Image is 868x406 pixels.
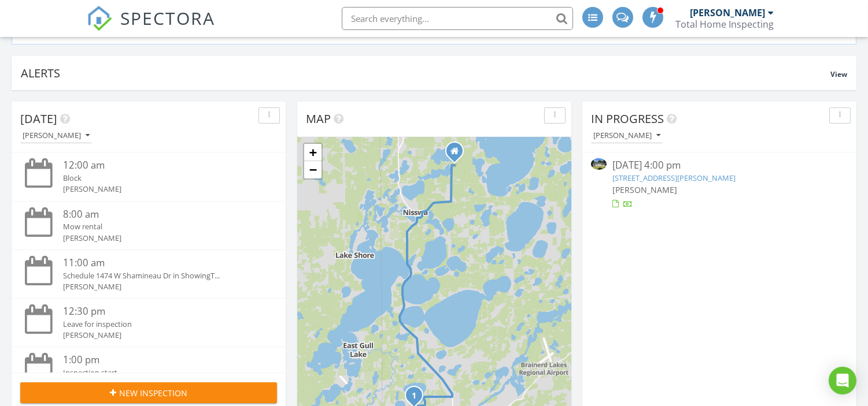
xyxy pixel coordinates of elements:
span: View [830,69,847,79]
div: 14347 Memorywood Dr, Baxter, MN 56425 [414,395,421,402]
i: 1 [412,392,416,400]
span: SPECTORA [120,6,215,30]
span: [DATE] [20,111,57,126]
div: Open Intercom Messenger [829,367,856,394]
div: Inspection start [63,367,256,378]
div: 1:00 pm [63,353,256,367]
div: Total Home Inspecting [675,18,774,30]
div: 12:00 am [63,158,256,173]
div: 8:00 am [63,207,256,222]
div: [PERSON_NAME] [63,233,256,244]
a: Zoom in [304,144,322,161]
img: 9351529%2Fcover_photos%2FpkqE7t0MZd6XqIqaDWQz%2Fsmall.9351529-1756317532207 [591,158,607,170]
div: Leave for inspection [63,319,256,330]
button: [PERSON_NAME] [20,128,92,144]
span: In Progress [591,111,664,126]
a: [STREET_ADDRESS][PERSON_NAME] [612,173,736,183]
div: [PERSON_NAME] [63,281,256,292]
span: [PERSON_NAME] [612,184,677,195]
div: [PERSON_NAME] [690,7,765,18]
div: 11:00 am [63,256,256,270]
span: New Inspection [119,387,187,399]
div: [PERSON_NAME] [23,132,90,140]
img: The Best Home Inspection Software - Spectora [87,6,112,31]
a: [DATE] 4:00 pm [STREET_ADDRESS][PERSON_NAME] [PERSON_NAME] [591,158,848,210]
button: [PERSON_NAME] [591,128,663,144]
div: Block [63,173,256,184]
button: New Inspection [20,382,277,403]
a: Zoom out [304,161,322,178]
div: [PERSON_NAME] [63,330,256,341]
div: [PERSON_NAME] [593,132,660,140]
a: SPECTORA [87,16,215,40]
span: Map [306,111,331,126]
div: [PERSON_NAME] [63,184,256,195]
div: Schedule 1474 W Shamineau Dr in ShowingT... [63,270,256,281]
div: Mow rental [63,221,256,232]
div: [DATE] 4:00 pm [612,158,826,173]
div: 12:30 pm [63,304,256,319]
input: Search everything... [342,7,573,30]
div: 28045 Sunset Valley Rd, Pequot Lakes MN 56472 [455,151,461,158]
div: Alerts [21,65,830,81]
